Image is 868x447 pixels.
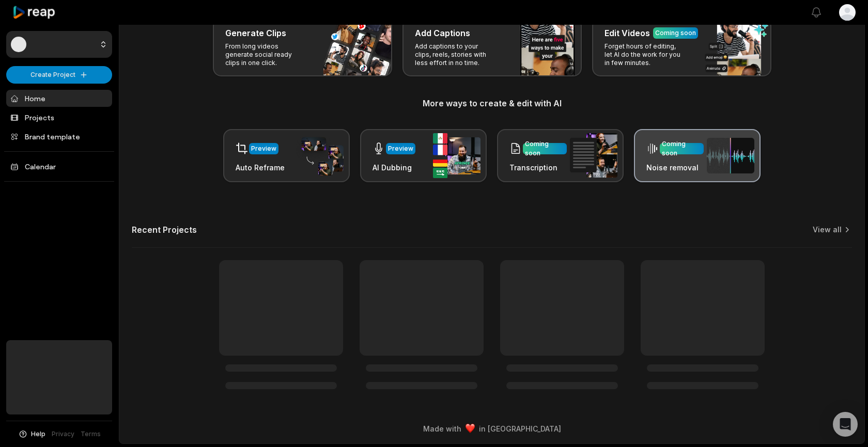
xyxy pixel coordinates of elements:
a: Terms [81,429,101,439]
h3: Transcription [509,162,567,173]
p: Forget hours of editing, let AI do the work for you in few minutes. [605,42,685,67]
a: Projects [6,109,112,126]
a: Home [6,90,112,107]
p: Add captions to your clips, reels, stories with less effort in no time. [415,42,495,67]
a: View all [813,225,842,235]
img: heart emoji [466,424,475,433]
div: Preview [388,144,413,153]
h3: More ways to create & edit with AI [132,97,852,109]
h3: Generate Clips [225,27,286,39]
h3: Add Captions [415,27,470,39]
div: Open Intercom Messenger [833,412,858,437]
h3: Edit Videos [605,27,650,39]
p: From long videos generate social ready clips in one click. [225,42,305,67]
div: Preview [251,144,276,153]
a: Calendar [6,158,112,175]
h3: Auto Reframe [236,162,285,173]
img: transcription.png [570,133,617,178]
span: Help [31,429,45,439]
img: noise_removal.png [707,138,754,173]
div: Coming soon [662,139,702,158]
img: auto_reframe.png [296,136,344,176]
button: Help [18,429,45,439]
a: Privacy [52,429,74,439]
div: Coming soon [655,28,696,38]
div: Made with in [GEOGRAPHIC_DATA] [129,423,855,434]
a: Brand template [6,128,112,145]
div: Coming soon [525,139,565,158]
h3: Noise removal [646,162,704,173]
img: ai_dubbing.png [433,133,481,178]
button: Create Project [6,66,112,84]
h2: Recent Projects [132,225,197,235]
h3: AI Dubbing [373,162,415,173]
